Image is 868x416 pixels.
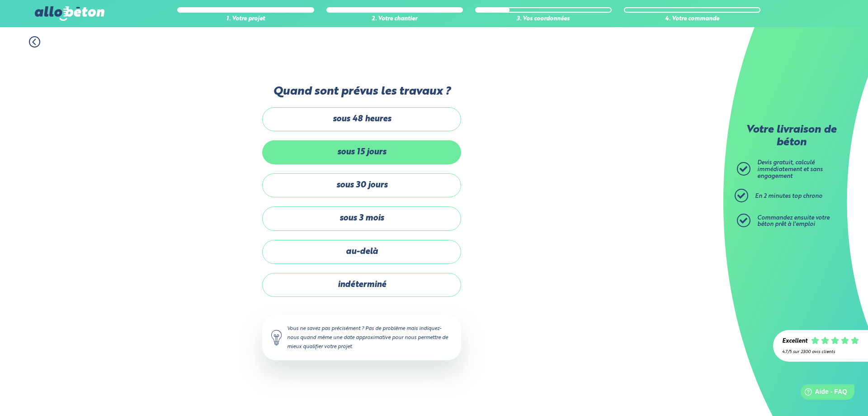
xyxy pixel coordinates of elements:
[262,140,461,164] label: sous 15 jours
[262,173,461,197] label: sous 30 jours
[757,215,830,228] span: Commandez ensuite votre béton prêt à l'emploi
[782,338,807,345] div: Excellent
[262,240,461,264] label: au-delà
[262,273,461,297] label: indéterminé
[624,16,760,23] div: 4. Votre commande
[757,160,823,179] span: Devis gratuit, calculé immédiatement et sans engagement
[326,16,463,23] div: 2. Votre chantier
[475,16,612,23] div: 3. Vos coordonnées
[755,193,822,199] span: En 2 minutes top chrono
[35,6,104,21] img: allobéton
[262,107,461,131] label: sous 48 heures
[788,381,858,406] iframe: Help widget launcher
[782,349,859,354] div: 4.7/5 sur 2300 avis clients
[262,315,461,360] div: Vous ne savez pas précisément ? Pas de problème mais indiquez-nous quand même une date approximat...
[262,206,461,230] label: sous 3 mois
[177,16,314,23] div: 1. Votre projet
[739,124,843,149] p: Votre livraison de béton
[262,85,461,98] label: Quand sont prévus les travaux ?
